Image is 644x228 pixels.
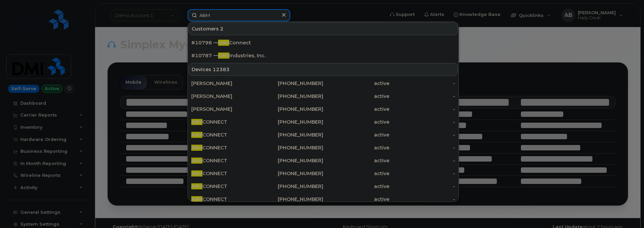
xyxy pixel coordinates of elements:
div: CONNECT [191,119,257,125]
a: [PERSON_NAME][PHONE_NUMBER]active- [189,90,458,102]
div: Customers [189,22,458,35]
div: - [389,170,455,177]
div: active [323,170,389,177]
div: active [323,196,389,203]
div: CONNECT [191,144,257,151]
div: - [389,106,455,112]
div: - [389,80,455,87]
span: ABM [191,119,202,125]
div: [PHONE_NUMBER] [257,106,324,112]
div: - [389,144,455,151]
a: ABMCONNECT[PHONE_NUMBER]active- [189,129,458,141]
div: - [389,131,455,138]
a: ABMCONNECT[PHONE_NUMBER]active- [189,167,458,180]
div: [PHONE_NUMBER] [257,93,324,100]
div: - [389,157,455,164]
span: 2 [220,25,223,32]
a: ABMCONNECT[PHONE_NUMBER]active- [189,193,458,205]
div: CONNECT [191,157,257,164]
span: 12383 [213,66,230,73]
span: ABM [191,132,202,138]
a: ABMCONNECT[PHONE_NUMBER]active- [189,154,458,167]
div: active [323,131,389,138]
a: ABMCONNECT[PHONE_NUMBER]active- [189,180,458,192]
a: ABMCONNECT[PHONE_NUMBER]active- [189,142,458,154]
div: #10787 — Industries, Inc. [191,52,455,59]
div: [PERSON_NAME] [191,106,257,112]
span: ABM [191,158,202,164]
a: #10798 —ABMConnect [189,37,458,49]
span: ABM [191,145,202,151]
span: ABM [218,40,229,46]
div: [PHONE_NUMBER] [257,157,324,164]
a: ABMCONNECT[PHONE_NUMBER]active- [189,116,458,128]
div: [PHONE_NUMBER] [257,183,324,190]
div: CONNECT [191,196,257,203]
a: [PERSON_NAME][PHONE_NUMBER]active- [189,77,458,89]
div: - [389,119,455,125]
div: CONNECT [191,170,257,177]
div: [PERSON_NAME] [191,80,257,87]
div: - [389,183,455,190]
div: active [323,183,389,190]
div: [PERSON_NAME] [191,93,257,100]
div: [PHONE_NUMBER] [257,119,324,125]
a: #10787 —ABMIndustries, Inc. [189,49,458,62]
div: active [323,80,389,87]
div: active [323,93,389,100]
div: CONNECT [191,183,257,190]
div: active [323,106,389,112]
div: [PHONE_NUMBER] [257,196,324,203]
div: active [323,144,389,151]
div: [PHONE_NUMBER] [257,131,324,138]
span: ABM [191,196,202,202]
div: [PHONE_NUMBER] [257,170,324,177]
div: CONNECT [191,131,257,138]
div: active [323,157,389,164]
span: ABM [218,53,229,59]
div: Devices [189,63,458,76]
div: #10798 — Connect [191,39,455,46]
div: [PHONE_NUMBER] [257,144,324,151]
span: ABM [191,183,202,189]
span: ABM [191,170,202,177]
div: active [323,119,389,125]
div: - [389,196,455,203]
div: - [389,93,455,100]
div: [PHONE_NUMBER] [257,80,324,87]
a: [PERSON_NAME][PHONE_NUMBER]active- [189,103,458,115]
